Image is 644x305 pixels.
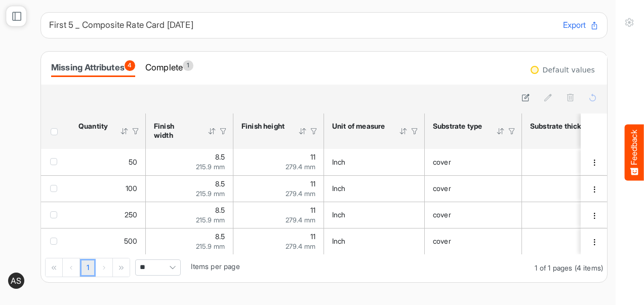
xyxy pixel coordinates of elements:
td: 8.5 is template cell Column Header httpsnorthellcomontologiesmapping-rulesmeasurementhasfinishsiz... [146,228,233,254]
div: Filter Icon [131,127,140,136]
td: checkbox [41,175,70,202]
div: Go to previous page [63,258,80,277]
span: 215.9 mm [196,216,225,224]
td: 3c37c16e-bf0f-4e1d-a4a7-dede9fa82f40 is template cell Column Header [581,149,609,175]
td: checkbox [41,202,70,228]
span: 8.5 [215,206,225,214]
span: 11 [310,206,315,214]
button: dropdownbutton [589,237,600,247]
span: 11 [310,179,315,188]
span: (4 items) [575,263,603,272]
div: Pager Container [41,254,607,282]
h6: First 5 _ Composite Rate Card [DATE] [49,21,555,29]
td: Inch is template cell Column Header httpsnorthellcomontologiesmapping-rulesmeasurementhasunitofme... [324,228,425,254]
span: 279.4 mm [286,189,315,198]
div: Complete [145,60,193,74]
span: 1 of 1 pages [535,263,572,272]
td: 500 is template cell Column Header httpsnorthellcomontologiesmapping-rulesorderhasquantity [70,228,146,254]
td: cover is template cell Column Header httpsnorthellcomontologiesmapping-rulesmaterialhassubstratem... [425,175,522,202]
td: cover is template cell Column Header httpsnorthellcomontologiesmapping-rulesmaterialhassubstratem... [425,228,522,254]
td: 7d2bd56d-798f-4ec3-8923-ee25c81e9458 is template cell Column Header [581,175,609,202]
span: Items per page [191,262,239,271]
span: Inch [332,237,346,245]
div: Default values [543,66,595,73]
span: 8.5 [215,152,225,161]
td: 8.5 is template cell Column Header httpsnorthellcomontologiesmapping-rulesmeasurementhasfinishsiz... [146,149,233,175]
span: Pagerdropdown [135,259,181,276]
td: Inch is template cell Column Header httpsnorthellcomontologiesmapping-rulesmeasurementhasunitofme... [324,149,425,175]
button: Export [563,19,599,32]
span: 4 [125,60,135,71]
span: 11 [310,232,315,241]
span: Inch [332,210,346,219]
td: 8.5 is template cell Column Header httpsnorthellcomontologiesmapping-rulesmeasurementhasfinishsiz... [146,175,233,202]
span: 50 [129,158,137,166]
td: Inch is template cell Column Header httpsnorthellcomontologiesmapping-rulesmeasurementhasunitofme... [324,202,425,228]
td: Inch is template cell Column Header httpsnorthellcomontologiesmapping-rulesmeasurementhasunitofme... [324,175,425,202]
th: Header checkbox [41,113,70,149]
span: 8.5 [215,179,225,188]
div: Go to last page [113,258,130,277]
span: 1 [183,60,193,71]
span: 100 [126,184,137,193]
button: Feedback [625,125,644,181]
div: Finish width [154,122,194,140]
div: Finish height [241,122,285,131]
span: Inch [332,184,346,193]
td: 11 is template cell Column Header httpsnorthellcomontologiesmapping-rulesmeasurementhasfinishsize... [233,228,324,254]
div: Substrate type [433,122,483,131]
span: 8.5 [215,232,225,241]
td: 11 is template cell Column Header httpsnorthellcomontologiesmapping-rulesmeasurementhasfinishsize... [233,149,324,175]
div: Substrate thickness or weight [530,122,633,131]
span: AS [11,277,21,285]
span: 279.4 mm [286,216,315,224]
td: 250 is template cell Column Header httpsnorthellcomontologiesmapping-rulesorderhasquantity [70,202,146,228]
div: Filter Icon [507,127,516,136]
div: Filter Icon [309,127,318,136]
span: cover [433,210,451,219]
a: Page 1 of 1 Pages [80,259,96,277]
td: 1364efb4-8eb5-4245-a583-534bfc22bb25 is template cell Column Header [581,228,609,254]
span: 215.9 mm [196,242,225,250]
div: Filter Icon [219,127,228,136]
div: Go to first page [46,258,63,277]
td: 11 is template cell Column Header httpsnorthellcomontologiesmapping-rulesmeasurementhasfinishsize... [233,175,324,202]
button: dropdownbutton [589,158,600,168]
span: 11 [310,152,315,161]
span: 279.4 mm [286,163,315,171]
div: Quantity [78,122,107,131]
td: 100 is template cell Column Header httpsnorthellcomontologiesmapping-rulesorderhasquantity [70,175,146,202]
span: 215.9 mm [196,163,225,171]
td: checkbox [41,149,70,175]
span: 500 [124,237,137,245]
span: cover [433,184,451,193]
div: Unit of measure [332,122,386,131]
span: 250 [125,210,137,219]
button: dropdownbutton [589,211,600,221]
span: 279.4 mm [286,242,315,250]
div: Go to next page [96,258,113,277]
span: 215.9 mm [196,189,225,198]
span: Inch [332,158,346,166]
span: cover [433,237,451,245]
td: checkbox [41,228,70,254]
div: Missing Attributes [51,60,135,74]
td: 11 is template cell Column Header httpsnorthellcomontologiesmapping-rulesmeasurementhasfinishsize... [233,202,324,228]
td: cover is template cell Column Header httpsnorthellcomontologiesmapping-rulesmaterialhassubstratem... [425,149,522,175]
button: dropdownbutton [589,184,600,195]
div: Filter Icon [410,127,419,136]
span: cover [433,158,451,166]
td: 50 is template cell Column Header httpsnorthellcomontologiesmapping-rulesorderhasquantity [70,149,146,175]
td: cover is template cell Column Header httpsnorthellcomontologiesmapping-rulesmaterialhassubstratem... [425,202,522,228]
td: 1fc0f374-0dbc-45c9-a47c-d942c0eac98c is template cell Column Header [581,202,609,228]
td: 8.5 is template cell Column Header httpsnorthellcomontologiesmapping-rulesmeasurementhasfinishsiz... [146,202,233,228]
